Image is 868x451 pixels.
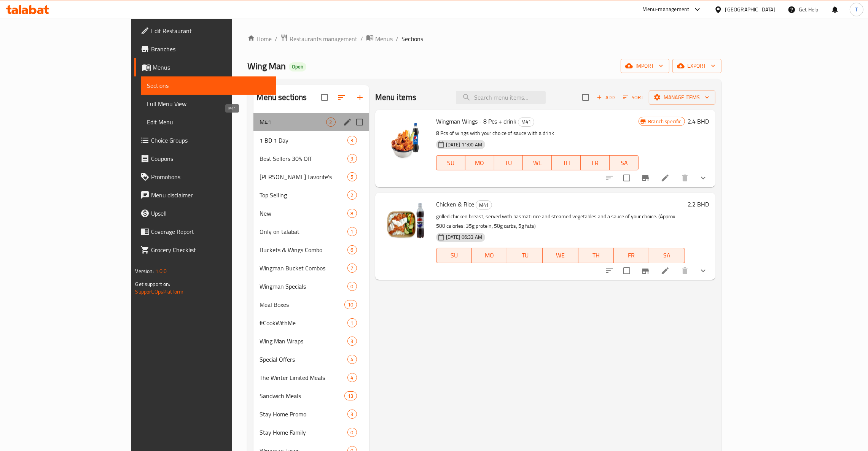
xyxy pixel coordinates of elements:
input: search [456,91,546,104]
div: Wingman Specials0 [253,277,369,295]
span: SU [440,250,469,261]
span: Manage items [655,93,709,102]
div: items [347,172,357,181]
span: Sections [147,81,270,90]
span: Coverage Report [151,227,270,236]
button: sort-choices [600,262,619,280]
span: 3 [348,155,357,162]
a: Menus [134,58,276,76]
h6: 2.4 BHD [688,116,709,127]
span: Wing Man Wraps [260,337,347,346]
div: items [347,373,357,382]
span: Menus [153,63,270,72]
span: 1 [348,319,357,327]
div: items [347,154,357,163]
span: Meal Boxes [260,300,344,309]
button: sort-choices [600,169,619,187]
div: Menu-management [643,5,690,14]
span: 3 [348,411,357,418]
span: FR [584,157,607,168]
span: Best Sellers 30% Off [260,154,347,163]
span: 7 [348,265,357,272]
nav: breadcrumb [247,34,721,44]
div: Stay Home Promo3 [253,405,369,423]
span: SA [613,157,635,168]
span: The Winter Limited Meals [260,373,347,382]
svg: Show Choices [699,266,708,275]
span: 8 [348,210,357,217]
span: Full Menu View [147,99,270,108]
span: Upsell [151,209,270,218]
span: Only on talabat [260,227,347,236]
a: Branches [134,40,276,58]
span: Version: [135,266,154,276]
span: #CookWithMe [260,318,347,327]
div: items [344,391,357,400]
a: Sections [141,76,276,95]
div: Top Selling [260,191,347,200]
button: TH [578,248,614,263]
span: FR [617,250,646,261]
div: WOKMAN Favorite's [260,172,347,181]
button: FR [581,155,610,170]
li: / [360,34,363,43]
div: M41 [476,200,492,210]
div: Buckets & Wings Combo [260,245,347,254]
button: Branch-specific-item [636,262,655,280]
div: 1 BD 1 Day3 [253,131,369,149]
span: [DATE] 11:00 AM [443,141,485,148]
div: Wing Man Wraps3 [253,332,369,350]
span: Sandwich Meals [260,391,344,400]
span: Special Offers [260,355,347,364]
span: Restaurants management [290,34,357,43]
span: Choice Groups [151,136,270,145]
span: MO [475,250,504,261]
div: Sandwich Meals13 [253,387,369,405]
button: edit [342,116,353,128]
button: Add [594,92,618,103]
button: WE [523,155,552,170]
button: delete [676,262,694,280]
p: grilled chicken breast, served with basmati rice and steamed vegetables and a sauce of your choic... [436,212,685,231]
div: items [347,282,357,291]
button: SA [610,155,639,170]
span: T [855,5,858,14]
span: Grocery Checklist [151,245,270,254]
img: Chicken & Rice [381,199,430,248]
a: Edit Restaurant [134,22,276,40]
button: show more [694,169,712,187]
button: delete [676,169,694,187]
button: Manage items [649,91,715,105]
span: Chicken & Rice [436,199,474,210]
span: M41 [260,118,326,127]
span: Select to update [619,170,635,186]
span: Open [289,64,306,70]
span: 5 [348,173,357,181]
span: TU [510,250,540,261]
div: items [347,136,357,145]
span: Get support on: [135,279,170,289]
span: Select to update [619,263,635,279]
span: Branches [151,44,270,54]
span: 0 [348,429,357,436]
span: M41 [518,118,534,126]
div: #CookWithMe1 [253,314,369,332]
div: items [347,318,357,327]
button: import [621,59,669,73]
a: Choice Groups [134,131,276,149]
a: Coverage Report [134,222,276,241]
div: The Winter Limited Meals4 [253,368,369,387]
span: 1 [348,228,357,235]
a: Edit menu item [661,266,670,275]
p: 8 Pcs of wings with your choice of sauce with a drink [436,129,639,138]
button: SA [649,248,685,263]
span: Wingman Bucket Combos [260,264,347,273]
span: 10 [345,301,356,308]
div: 1 BD 1 Day [260,136,347,145]
div: Special Offers4 [253,350,369,368]
div: Stay Home Family0 [253,423,369,441]
a: Menu disclaimer [134,186,276,204]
